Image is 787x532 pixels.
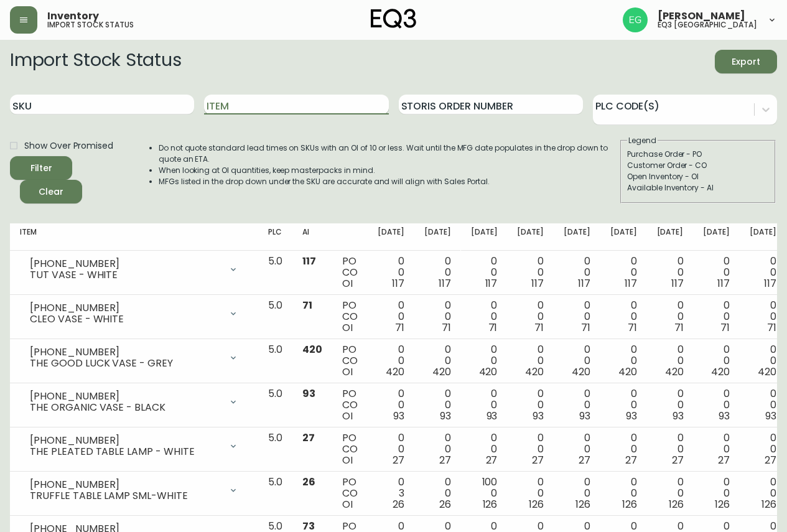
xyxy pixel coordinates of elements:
div: THE PLEATED TABLE LAMP - WHITE [30,446,221,457]
span: 27 [486,453,498,467]
div: 100 0 [471,477,498,510]
span: 93 [579,409,590,423]
span: Clear [30,184,72,200]
td: 5.0 [258,427,292,472]
span: 93 [626,409,637,423]
span: [PERSON_NAME] [658,11,745,21]
span: 117 [392,276,404,291]
div: Available Inventory - AI [627,182,769,194]
span: 126 [622,497,637,511]
div: 0 0 [750,388,776,422]
div: PO CO [342,300,358,334]
span: 71 [720,320,730,335]
span: 93 [533,409,544,423]
div: 0 0 [610,388,637,422]
img: db11c1629862fe82d63d0774b1b54d2b [623,7,648,32]
td: 5.0 [258,472,292,516]
div: 0 0 [517,432,544,466]
span: 26 [439,497,451,511]
div: 0 0 [750,300,776,334]
span: 117 [764,276,776,291]
h2: Import Stock Status [10,50,181,73]
td: 5.0 [258,251,292,295]
button: Export [715,50,777,73]
div: Customer Order - CO [627,160,769,171]
div: 0 0 [657,388,684,422]
div: 0 0 [610,477,637,510]
th: [DATE] [647,223,694,251]
div: PO CO [342,388,358,422]
span: 126 [669,497,684,511]
div: PO CO [342,432,358,466]
div: 0 0 [703,477,730,510]
button: Filter [10,156,72,180]
span: 420 [572,365,590,379]
div: 0 0 [517,388,544,422]
div: 0 0 [703,388,730,422]
div: THE GOOD LUCK VASE - GREY [30,358,221,369]
span: 117 [485,276,498,291]
span: 71 [442,320,451,335]
div: 0 0 [750,432,776,466]
span: 71 [581,320,590,335]
h5: import stock status [47,21,134,29]
div: 0 0 [750,344,776,378]
th: [DATE] [414,223,461,251]
div: 0 0 [471,388,498,422]
div: 0 0 [703,300,730,334]
div: 0 0 [517,300,544,334]
div: 0 0 [750,256,776,289]
span: 126 [575,497,590,511]
span: 126 [715,497,730,511]
span: 126 [761,497,776,511]
span: 117 [578,276,590,291]
div: 0 0 [424,432,451,466]
div: 0 0 [564,388,590,422]
span: 27 [579,453,590,467]
span: 27 [532,453,544,467]
span: 27 [439,453,451,467]
div: 0 0 [471,256,498,289]
div: [PHONE_NUMBER] [30,479,221,490]
span: Show Over Promised [24,139,113,152]
th: [DATE] [554,223,600,251]
div: 0 0 [378,300,404,334]
th: [DATE] [368,223,414,251]
li: Do not quote standard lead times on SKUs with an OI of 10 or less. Wait until the MFG date popula... [159,142,619,165]
div: 0 0 [471,344,498,378]
span: 93 [765,409,776,423]
span: 93 [393,409,404,423]
div: TRUFFLE TABLE LAMP SML-WHITE [30,490,221,502]
div: 0 0 [657,432,684,466]
div: 0 0 [703,432,730,466]
div: 0 0 [703,256,730,289]
div: [PHONE_NUMBER]CLEO VASE - WHITE [20,300,248,327]
th: [DATE] [461,223,508,251]
div: 0 0 [564,432,590,466]
div: 0 0 [657,256,684,289]
div: PO CO [342,477,358,510]
span: 126 [483,497,498,511]
span: 71 [534,320,544,335]
div: TUT VASE - WHITE [30,269,221,281]
span: 117 [531,276,544,291]
div: 0 3 [378,477,404,510]
div: 0 0 [657,477,684,510]
div: [PHONE_NUMBER] [30,435,221,446]
div: [PHONE_NUMBER] [30,258,221,269]
div: 0 0 [564,256,590,289]
span: Inventory [47,11,99,21]
span: 71 [302,298,312,312]
div: [PHONE_NUMBER] [30,391,221,402]
div: PO CO [342,344,358,378]
h5: eq3 [GEOGRAPHIC_DATA] [658,21,757,29]
div: THE ORGANIC VASE - BLACK [30,402,221,413]
span: 93 [440,409,451,423]
div: [PHONE_NUMBER]TUT VASE - WHITE [20,256,248,283]
div: 0 0 [564,344,590,378]
span: OI [342,365,353,379]
li: MFGs listed in the drop down under the SKU are accurate and will align with Sales Portal. [159,176,619,187]
div: 0 0 [471,300,498,334]
span: 93 [302,386,315,401]
span: 420 [758,365,776,379]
